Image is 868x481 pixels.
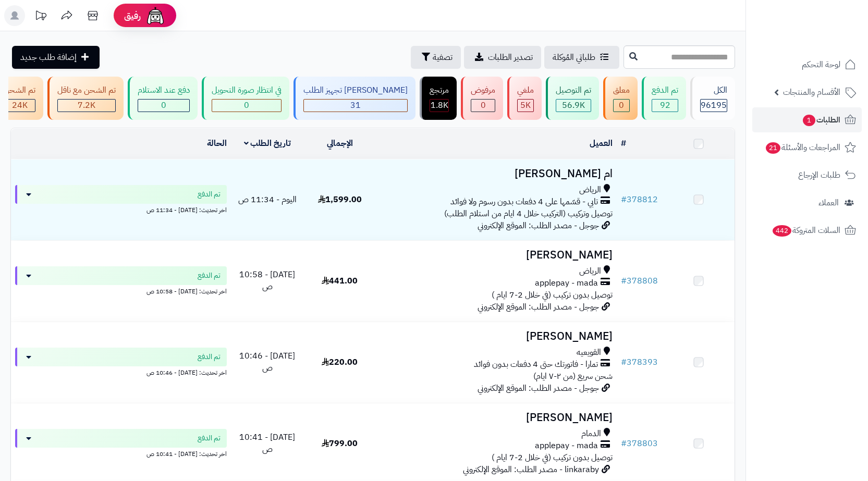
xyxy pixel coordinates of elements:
a: في انتظار صورة التحويل 0 [200,77,291,120]
span: # [621,193,627,206]
span: جوجل - مصدر الطلب: الموقع الإلكتروني [478,382,599,394]
div: 92 [652,100,678,112]
a: #378808 [621,275,658,287]
span: لوحة التحكم [802,57,840,72]
span: الرياض [579,184,601,196]
span: applepay - mada [535,277,598,289]
a: مرفوض 0 [459,77,505,120]
span: # [621,356,627,368]
span: 21 [766,142,780,154]
span: 92 [660,99,670,112]
a: المراجعات والأسئلة21 [752,135,862,160]
div: [PERSON_NAME] تجهيز الطلب [303,84,408,96]
div: دفع عند الاستلام [138,84,190,96]
span: توصيل بدون تركيب (في خلال 2-7 ايام ) [492,451,613,464]
div: تم التوصيل [556,84,591,96]
div: مرتجع [430,84,449,96]
span: 1,599.00 [318,193,362,206]
span: الرياض [579,265,601,277]
span: شحن سريع (من ٢-٧ ايام) [533,370,613,383]
div: اخر تحديث: [DATE] - 10:41 ص [15,448,227,459]
div: 31 [304,100,407,112]
div: اخر تحديث: [DATE] - 10:46 ص [15,366,227,377]
span: تصفية [433,51,453,64]
span: [DATE] - 10:46 ص [239,350,295,374]
div: 1836 [430,100,448,112]
div: معلق [613,84,630,96]
a: معلق 0 [601,77,640,120]
span: 0 [481,99,486,112]
span: طلبات الإرجاع [798,168,840,182]
a: دفع عند الاستلام 0 [126,77,200,120]
h3: [PERSON_NAME] [380,249,613,261]
span: جوجل - مصدر الطلب: الموقع الإلكتروني [478,301,599,313]
span: تابي - قسّمها على 4 دفعات بدون رسوم ولا فوائد [450,196,598,208]
a: تصدير الطلبات [464,46,541,69]
div: اخر تحديث: [DATE] - 11:34 ص [15,204,227,215]
span: 220.00 [322,356,358,368]
span: applepay - mada [535,440,598,452]
span: إضافة طلب جديد [20,51,77,64]
span: [DATE] - 10:41 ص [239,431,295,455]
span: المراجعات والأسئلة [765,140,840,155]
div: 56934 [556,100,591,112]
span: 7.2K [78,99,95,112]
a: السلات المتروكة442 [752,218,862,243]
a: العميل [590,137,613,150]
span: 442 [773,225,791,237]
span: 5K [520,99,531,112]
span: 56.9K [562,99,585,112]
span: # [621,275,627,287]
a: مرتجع 1.8K [418,77,459,120]
div: 0 [614,100,629,112]
a: طلبات الإرجاع [752,163,862,188]
a: [PERSON_NAME] تجهيز الطلب 31 [291,77,418,120]
span: تمارا - فاتورتك حتى 4 دفعات بدون فوائد [474,359,598,371]
img: logo-2.png [797,28,858,50]
a: ملغي 5K [505,77,544,120]
span: الطلبات [802,113,840,127]
span: توصيل وتركيب (التركيب خلال 4 ايام من استلام الطلب) [444,207,613,220]
span: 24K [12,99,28,112]
a: تم الدفع 92 [640,77,688,120]
span: السلات المتروكة [772,223,840,238]
div: 7222 [58,100,115,112]
button: تصفية [411,46,461,69]
span: رفيق [124,9,141,22]
span: الدمام [581,428,601,440]
h3: [PERSON_NAME] [380,330,613,342]
a: تم الشحن مع ناقل 7.2K [45,77,126,120]
span: 96195 [701,99,727,112]
span: جوجل - مصدر الطلب: الموقع الإلكتروني [478,219,599,232]
a: #378803 [621,437,658,450]
span: طلباتي المُوكلة [553,51,595,64]
a: #378812 [621,193,658,206]
a: تاريخ الطلب [244,137,291,150]
span: 1.8K [431,99,448,112]
span: 0 [244,99,249,112]
div: تم الشحن [4,84,35,96]
div: 0 [471,100,495,112]
span: تم الدفع [198,189,221,200]
h3: ام [PERSON_NAME] [380,168,613,180]
a: الكل96195 [688,77,737,120]
span: 31 [350,99,361,112]
span: العملاء [818,195,839,210]
span: الأقسام والمنتجات [783,85,840,100]
a: تم التوصيل 56.9K [544,77,601,120]
div: ملغي [517,84,534,96]
span: 0 [619,99,624,112]
span: تم الدفع [198,352,221,362]
span: 441.00 [322,275,358,287]
div: 0 [138,100,189,112]
a: الحالة [207,137,227,150]
span: 1 [803,115,815,126]
span: # [621,437,627,450]
a: الإجمالي [327,137,353,150]
div: الكل [700,84,727,96]
div: 24022 [4,100,35,112]
a: طلباتي المُوكلة [544,46,619,69]
div: تم الشحن مع ناقل [57,84,116,96]
span: 0 [161,99,166,112]
span: القويعيه [577,347,601,359]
